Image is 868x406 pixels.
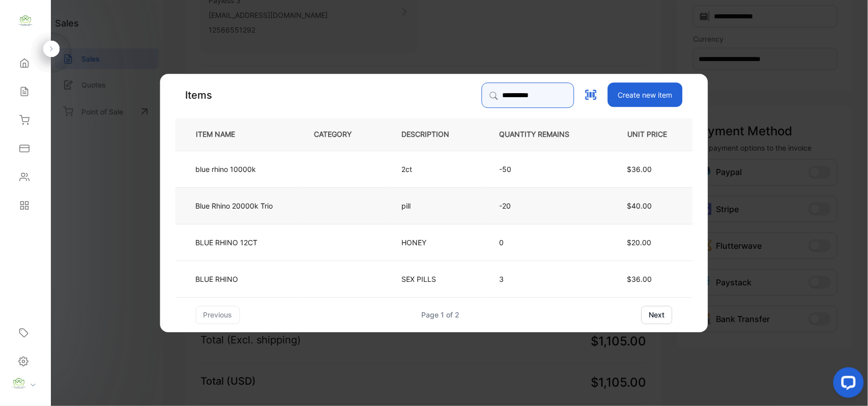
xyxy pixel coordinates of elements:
p: -50 [500,164,586,175]
p: 0 [500,237,586,248]
iframe: LiveChat chat widget [825,363,868,406]
button: previous [196,306,240,324]
p: HONEY [402,237,429,248]
p: BLUE RHINO [196,274,239,284]
p: Items [186,88,213,103]
p: UNIT PRICE [620,129,676,140]
span: $40.00 [627,201,652,210]
p: 3 [500,274,586,284]
p: QUANTITY REMAINS [500,129,586,140]
img: logo [18,13,33,28]
button: Create new item [608,82,683,107]
p: 2ct [402,164,429,175]
p: BLUE RHINO 12CT [196,237,258,248]
p: DESCRIPTION [402,129,466,140]
p: SEX PILLS [402,274,437,284]
span: $20.00 [627,238,652,247]
button: next [642,306,673,324]
span: $36.00 [627,275,652,283]
img: profile [11,376,26,391]
p: blue rhino 10000k [196,164,256,175]
p: -20 [500,200,586,211]
span: $36.00 [627,165,652,173]
p: CATEGORY [314,129,368,140]
p: pill [402,200,429,211]
div: Page 1 of 2 [422,309,460,320]
p: Blue Rhino 20000k Trio [196,200,273,211]
p: ITEM NAME [192,129,252,140]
